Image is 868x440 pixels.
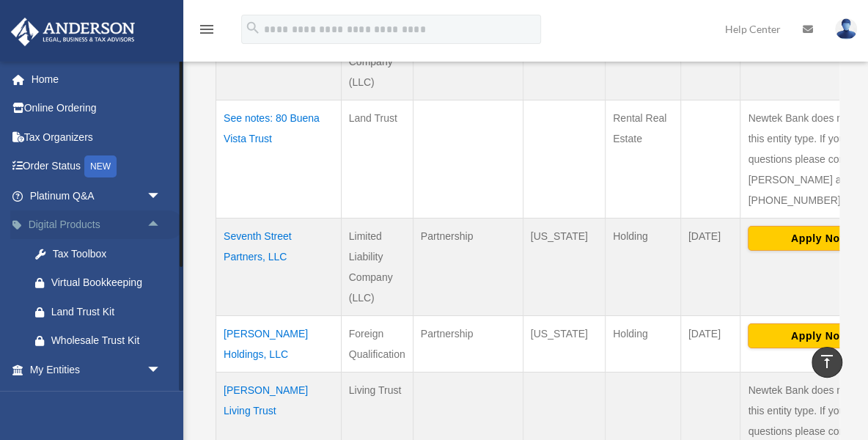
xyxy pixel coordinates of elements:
[10,122,183,152] a: Tax Organizers
[51,303,165,321] div: Land Trust Kit
[147,181,176,211] span: arrow_drop_down
[10,94,183,123] a: Online Ordering
[835,18,857,40] img: User Pic
[21,297,183,326] a: Land Trust Kit
[51,274,165,292] div: Virtual Bookkeeping
[606,316,681,373] td: Holding
[10,355,176,384] a: My Entitiesarrow_drop_down
[198,21,216,38] i: menu
[7,18,139,46] img: Anderson Advisors Platinum Portal
[680,316,740,373] td: [DATE]
[341,219,413,316] td: Limited Liability Company (LLC)
[21,326,183,356] a: Wholesale Trust Kit
[812,347,842,378] a: vertical_align_top
[413,219,523,316] td: Partnership
[523,316,605,373] td: [US_STATE]
[10,65,183,94] a: Home
[606,100,681,219] td: Rental Real Estate
[10,210,183,240] a: Digital Productsarrow_drop_up
[21,239,183,268] a: Tax Toolbox
[147,355,176,385] span: arrow_drop_down
[818,353,836,370] i: vertical_align_top
[606,219,681,316] td: Holding
[523,219,605,316] td: [US_STATE]
[680,219,740,316] td: [DATE]
[341,100,413,219] td: Land Trust
[147,210,176,241] span: arrow_drop_up
[413,316,523,373] td: Partnership
[51,245,165,263] div: Tax Toolbox
[198,26,216,38] a: menu
[51,331,165,350] div: Wholesale Trust Kit
[245,20,261,36] i: search
[21,384,169,414] a: Overview
[84,155,117,177] div: NEW
[21,268,183,298] a: Virtual Bookkeeping
[216,316,342,373] td: [PERSON_NAME] Holdings, LLC
[216,100,342,219] td: See notes: 80 Buena Vista Trust
[216,219,342,316] td: Seventh Street Partners, LLC
[341,316,413,373] td: Foreign Qualification
[10,152,183,182] a: Order StatusNEW
[10,181,183,210] a: Platinum Q&Aarrow_drop_down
